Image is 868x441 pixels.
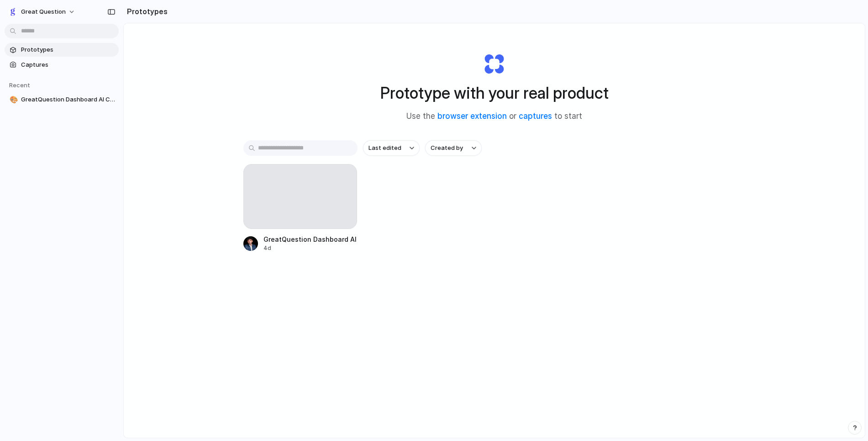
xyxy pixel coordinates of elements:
h2: Prototypes [123,6,168,17]
div: 🎨 [10,95,16,105]
button: Created by [425,140,482,156]
div: 4d [263,244,358,252]
span: GreatQuestion Dashboard AI Chat [21,95,115,104]
a: captures [519,112,552,121]
a: browser extension [437,112,507,121]
span: Great Question [21,7,66,16]
span: Captures [21,60,115,69]
a: 🎨GreatQuestion Dashboard AI Chat [5,93,119,106]
span: Last edited [368,143,401,153]
a: Captures [5,58,119,72]
span: Use the or to start [406,111,582,122]
span: Created by [431,143,463,153]
a: Prototypes [5,43,119,57]
button: Last edited [363,140,420,156]
div: GreatQuestion Dashboard AI Chat [263,234,358,244]
a: GreatQuestion Dashboard AI Chat4d [243,164,358,252]
button: Great Question [5,5,80,19]
span: Prototypes [21,45,115,54]
span: Recent [9,81,30,89]
button: 🎨 [8,95,17,104]
h1: Prototype with your real product [380,81,609,105]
